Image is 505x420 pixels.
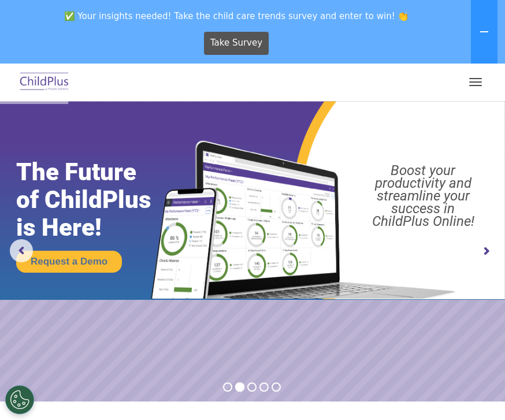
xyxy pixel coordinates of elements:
img: ChildPlus by Procare Solutions [17,69,72,96]
a: Request a Demo [16,251,122,273]
rs-layer: Boost your productivity and streamline your success in ChildPlus Online! [348,164,498,228]
span: ✅ Your insights needed! Take the child care trends survey and enter to win! 👏 [5,5,469,27]
span: Take Survey [210,33,262,53]
button: Cookies Settings [5,385,34,414]
rs-layer: The Future of ChildPlus is Here! [16,158,177,241]
a: Take Survey [204,32,269,55]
